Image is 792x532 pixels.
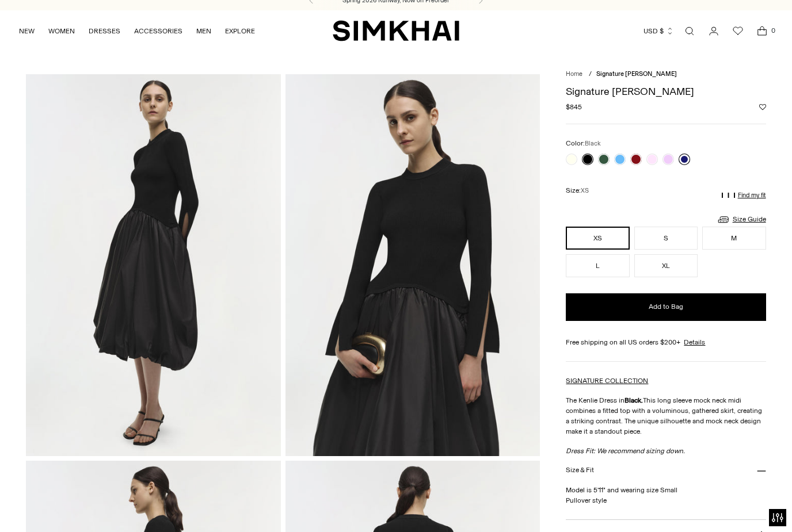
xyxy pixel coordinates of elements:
[566,185,589,196] label: Size:
[196,18,211,44] a: MEN
[225,18,255,44] a: EXPLORE
[566,86,766,97] h1: Signature [PERSON_NAME]
[634,227,698,250] button: S
[566,70,766,79] nav: breadcrumbs
[702,227,766,250] button: M
[48,18,75,44] a: WOMEN
[596,70,677,78] span: Signature [PERSON_NAME]
[285,74,540,456] img: Signature Kenlie Dress
[566,254,629,277] button: L
[649,302,683,312] span: Add to Bag
[566,456,766,485] button: Size & Fit
[333,20,459,42] a: SIMKHAI
[566,395,766,437] p: The Kenlie Dress in This long sleeve mock neck midi combines a fitted top with a voluminous, gath...
[702,20,725,43] a: Go to the account page
[751,20,774,43] a: Open cart modal
[566,227,629,250] button: XS
[585,140,601,147] span: Black
[89,18,120,44] a: DRESSES
[759,104,766,110] button: Add to Wishlist
[717,212,766,227] a: Size Guide
[566,102,582,112] span: $845
[566,447,685,455] em: Dress Fit: We recommend sizing down.
[566,466,593,474] h3: Size & Fit
[26,74,280,456] img: Signature Kenlie Dress
[566,337,766,347] div: Free shipping on all US orders $200+
[566,293,766,321] button: Add to Bag
[19,18,35,44] a: NEW
[566,138,601,149] label: Color:
[634,254,698,277] button: XL
[566,377,648,385] a: SIGNATURE COLLECTION
[581,187,589,194] span: XS
[643,18,674,44] button: USD $
[566,70,582,78] a: Home
[726,20,749,43] a: Wishlist
[134,18,182,44] a: ACCESSORIES
[678,20,701,43] a: Open search modal
[589,70,592,79] div: /
[566,485,766,506] p: Model is 5'11" and wearing size Small Pullover style
[684,337,705,347] a: Details
[625,396,643,404] strong: Black.
[9,488,116,523] iframe: Sign Up via Text for Offers
[768,25,778,36] span: 0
